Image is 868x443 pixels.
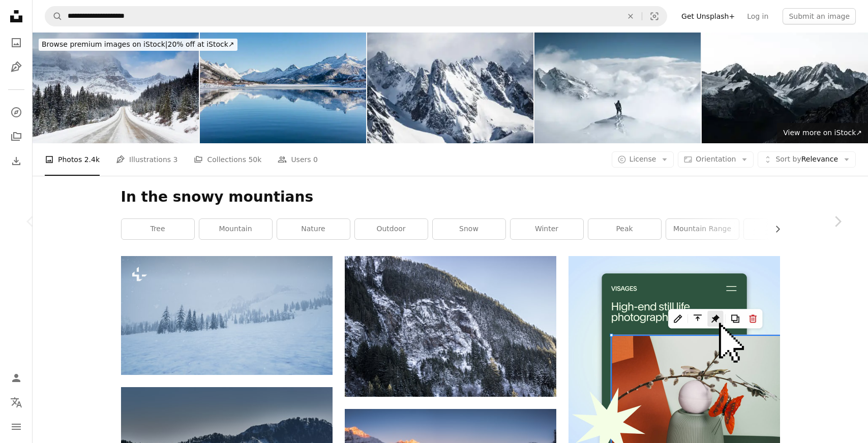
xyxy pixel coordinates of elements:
[33,33,199,143] img: Highway leading to snowcapped mountains
[768,219,780,239] button: scroll list to the right
[702,33,868,143] img: Scenic View Of Snowcapped Mountains Against Clear Sky
[355,219,428,239] a: outdoor
[433,219,505,239] a: snow
[588,219,661,239] a: peak
[6,392,26,413] button: Language
[248,154,261,165] span: 50k
[121,256,333,375] img: a snow covered mountain with trees in the foreground
[194,143,261,176] a: Collections 50k
[39,39,237,51] div: 20% off at iStock ↗
[121,188,780,206] h1: In the snowy mountians
[278,143,318,176] a: Users 0
[675,8,741,24] a: Get Unsplash+
[6,102,26,122] a: Explore
[6,57,26,77] a: Illustrations
[33,33,244,57] a: Browse premium images on iStock|20% off at iStock↗
[612,151,674,168] button: License
[345,322,556,331] a: a mountain covered in snow and trees
[313,154,318,165] span: 0
[783,129,862,137] span: View more on iStock ↗
[200,33,366,143] img: Scenic View Of Lake And Snowcapped Mountains Against Clear Sky
[345,256,556,397] img: a mountain covered in snow and trees
[741,8,774,24] a: Log in
[173,154,178,165] span: 3
[619,7,642,26] button: Clear
[6,417,26,437] button: Menu
[758,151,856,168] button: Sort byRelevance
[6,151,26,171] a: Download History
[116,143,177,176] a: Illustrations 3
[807,173,868,270] a: Next
[775,154,838,165] span: Relevance
[511,219,583,239] a: winter
[744,219,817,239] a: ice
[122,219,194,239] a: tree
[367,33,533,143] img: swiss alps mountain view
[777,123,868,143] a: View more on iStock↗
[45,6,667,26] form: Find visuals sitewide
[666,219,739,239] a: mountain range
[42,40,167,48] span: Browse premium images on iStock |
[6,33,26,53] a: Photos
[534,33,701,143] img: Mountain Hiker
[678,151,754,168] button: Orientation
[199,219,272,239] a: mountain
[783,8,856,24] button: Submit an image
[630,155,656,163] span: License
[642,7,667,26] button: Visual search
[6,126,26,147] a: Collections
[696,155,736,163] span: Orientation
[121,310,333,320] a: a snow covered mountain with trees in the foreground
[277,219,350,239] a: nature
[775,155,801,163] span: Sort by
[45,7,63,26] button: Search Unsplash
[6,368,26,388] a: Log in / Sign up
